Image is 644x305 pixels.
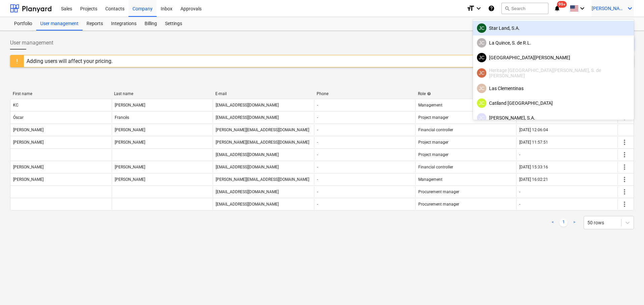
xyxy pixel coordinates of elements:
[477,53,486,62] div: Javier Cattan
[479,86,484,91] span: JC
[477,98,486,108] div: Javier Cattan
[477,113,630,123] div: [PERSON_NAME], S.A.
[477,53,630,62] div: [GEOGRAPHIC_DATA][PERSON_NAME]
[477,38,630,48] div: La Quince, S. de R.L.
[477,84,486,93] div: Javier Cattan
[477,23,486,33] div: Javier Cattan
[479,115,484,121] span: JC
[477,38,486,48] div: Javier Cattan
[477,113,486,123] div: Javier Cattan
[479,40,484,46] span: JC
[477,68,486,78] div: Javier Cattan
[477,23,630,33] div: Star Land, S.A.
[479,55,484,60] span: JC
[479,100,484,106] span: JC
[479,70,484,76] span: JC
[477,68,630,78] div: Heritage [GEOGRAPHIC_DATA][PERSON_NAME], S. de [PERSON_NAME]
[479,25,484,31] span: JC
[610,273,644,305] iframe: Chat Widget
[477,98,630,108] div: Catiland [GEOGRAPHIC_DATA]
[477,84,630,93] div: Las Clementinas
